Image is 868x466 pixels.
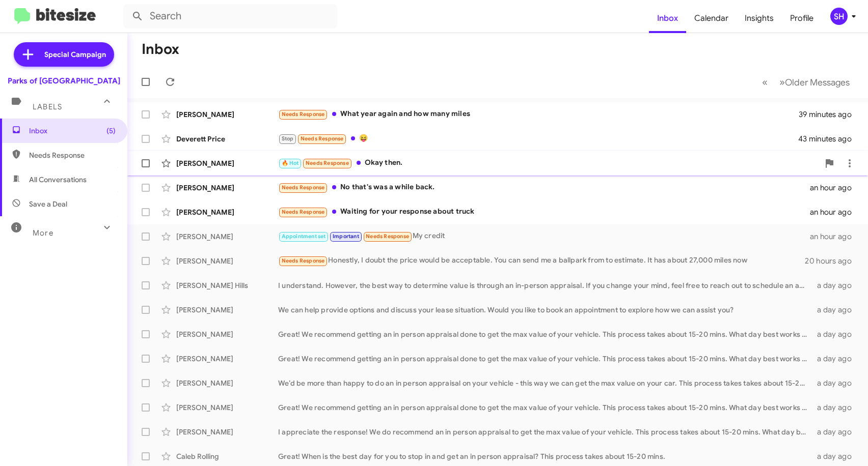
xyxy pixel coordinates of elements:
div: SH [830,8,848,25]
a: Profile [782,4,822,33]
input: Search [123,4,337,28]
nav: Page navigation example [756,72,856,93]
div: Caleb Rolling [176,451,278,461]
a: Insights [737,4,782,33]
div: a day ago [812,329,860,339]
div: Great! We recommend getting an in person appraisal done to get the max value of your vehicle. Thi... [278,402,812,413]
div: a day ago [812,305,860,315]
span: (5) [106,126,116,136]
div: [PERSON_NAME] [176,402,278,413]
div: We can help provide options and discuss your lease situation. Would you like to book an appointme... [278,305,812,315]
div: a day ago [812,402,860,413]
div: Honestly, I doubt the price would be acceptable. You can send me a ballpark from to estimate. It ... [278,255,805,267]
div: [PERSON_NAME] Hills [176,280,278,290]
div: 39 minutes ago [799,109,860,120]
span: Needs Response [29,150,116,160]
div: Great! We recommend getting an in person appraisal done to get the max value of your vehicle. Thi... [278,329,812,339]
div: What year again and how many miles [278,108,799,120]
div: Deverett Price [176,134,278,144]
div: an hour ago [810,231,860,242]
span: 🔥 Hot [282,160,299,166]
div: No that's was a while back. [278,182,810,193]
span: Needs Response [282,111,325,118]
button: Next [773,72,856,93]
div: [PERSON_NAME] [176,378,278,388]
div: [PERSON_NAME] [176,256,278,266]
div: [PERSON_NAME] [176,427,278,437]
span: Save a Deal [29,199,67,209]
div: [PERSON_NAME] [176,354,278,364]
span: Needs Response [366,233,409,240]
span: All Conversations [29,174,87,185]
div: Parks of [GEOGRAPHIC_DATA] [8,76,120,86]
div: a day ago [812,354,860,364]
div: an hour ago [810,207,860,217]
div: 20 hours ago [805,256,860,266]
button: Previous [756,72,774,93]
div: [PERSON_NAME] [176,305,278,315]
span: Stop [282,135,294,142]
span: « [762,76,768,89]
span: Inbox [29,126,116,136]
span: Needs Response [282,209,325,215]
div: Great! We recommend getting an in person appraisal done to get the max value of your vehicle. Thi... [278,354,812,364]
span: Important [333,233,359,240]
span: Needs Response [282,257,325,264]
div: I appreciate the response! We do recommend an in person appraisal to get the max value of your ve... [278,427,812,437]
div: an hour ago [810,183,860,193]
div: Great! When is the best day for you to stop in and get an in person appraisal? This process takes... [278,451,812,461]
div: I understand. However, the best way to determine value is through an in-person appraisal. If you ... [278,280,812,290]
span: » [779,76,785,89]
div: My credit [278,230,810,242]
span: Special Campaign [44,49,106,60]
a: Inbox [649,4,686,33]
span: Labels [33,102,62,111]
div: [PERSON_NAME] [176,231,278,242]
a: Calendar [686,4,737,33]
div: [PERSON_NAME] [176,329,278,339]
span: Older Messages [785,77,850,88]
span: Needs Response [306,160,349,166]
div: [PERSON_NAME] [176,109,278,120]
div: [PERSON_NAME] [176,183,278,193]
div: a day ago [812,378,860,388]
div: 43 minutes ago [799,134,860,144]
div: 😝 [278,133,799,144]
span: More [33,228,53,238]
div: a day ago [812,427,860,437]
div: a day ago [812,451,860,461]
div: Waiting for your response about truck [278,206,810,218]
span: Needs Response [301,135,344,142]
div: We’d be more than happy to do an in person appraisal on your vehicle - this way we can get the ma... [278,378,812,388]
a: Special Campaign [14,42,114,67]
div: Okay then. [278,157,819,169]
h1: Inbox [142,41,179,57]
div: [PERSON_NAME] [176,207,278,217]
span: Appointment set [282,233,326,240]
span: Needs Response [282,184,325,191]
div: a day ago [812,280,860,290]
button: SH [822,8,857,25]
div: [PERSON_NAME] [176,158,278,168]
